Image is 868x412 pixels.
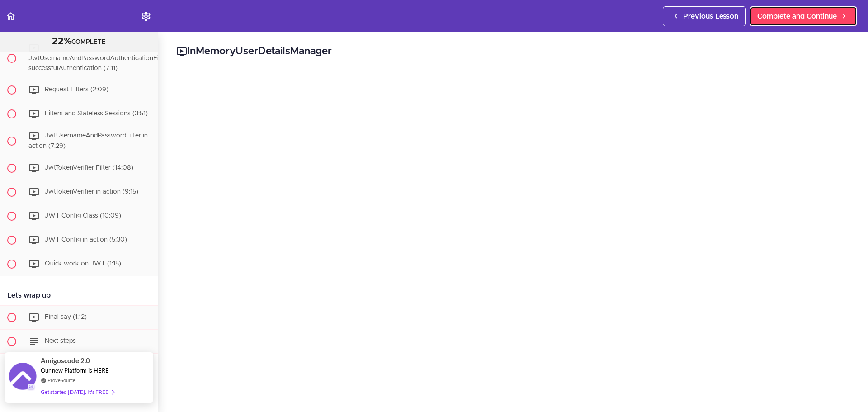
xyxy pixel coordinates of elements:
a: Previous Lesson [663,6,746,26]
span: Request Filters (2:09) [45,87,108,93]
span: Complete and Continue [757,11,837,22]
span: JwtUsernameAndPasswordFilter in action (7:29) [28,133,148,150]
h2: InMemoryUserDetailsManager [176,44,850,59]
a: ProveSource [47,376,75,384]
span: Amigoscode 2.0 [41,355,90,366]
span: JwtTokenVerifier Filter (14:08) [45,165,133,171]
span: Final say (1:12) [45,314,87,320]
a: Complete and Continue [750,6,857,26]
span: Filters and Stateless Sessions (3:51) [45,111,148,117]
div: COMPLETE [11,36,146,47]
span: Our new Platform is HERE [41,367,109,374]
svg: Back to course curriculum [5,11,16,22]
div: Get started [DATE]. It's FREE [41,387,114,397]
svg: Settings Menu [141,11,151,22]
span: Previous Lesson [683,11,738,22]
span: JwtTokenVerifier in action (9:15) [45,189,138,195]
span: JWT Config Class (10:09) [45,213,121,219]
span: JwtUsernameAndPasswordAuthenticationFilter successfulAuthentication (7:11) [28,55,168,71]
span: Quick work on JWT (1:15) [45,260,121,267]
span: Next steps [45,338,76,344]
span: 22% [52,37,71,46]
img: provesource social proof notification image [9,363,36,392]
span: JWT Config in action (5:30) [45,237,127,243]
